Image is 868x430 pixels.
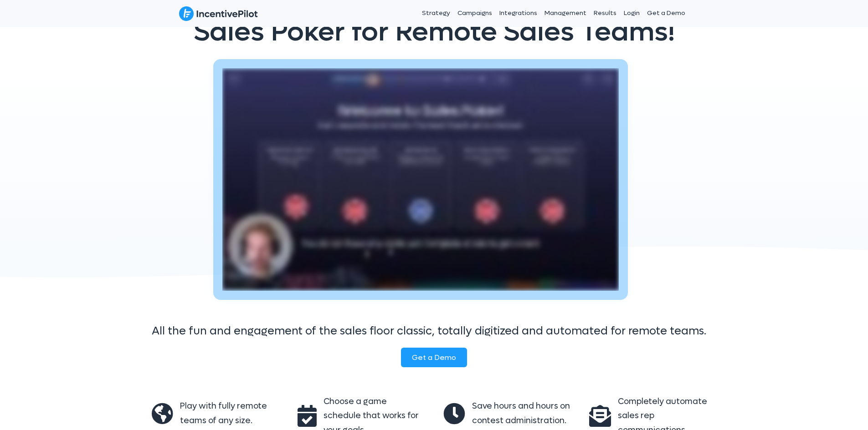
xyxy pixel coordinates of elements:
[541,2,590,25] a: Management
[356,2,689,25] nav: Header Menu
[472,399,571,428] p: Save hours and hours on contest administration.
[412,353,456,362] span: Get a Demo
[179,6,258,21] img: IncentivePilot
[180,399,279,428] p: Play with fully remote teams of any size.
[194,14,675,50] span: Sales Poker for Remote Sales Teams!
[620,2,643,25] a: Login
[454,2,496,25] a: Campaigns
[152,323,717,340] p: All the fun and engagement of the sales floor classic, totally digitized and automated for remote...
[401,348,467,367] a: Get a Demo
[643,2,689,25] a: Get a Demo
[590,2,620,25] a: Results
[496,2,541,25] a: Integrations
[418,2,454,25] a: Strategy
